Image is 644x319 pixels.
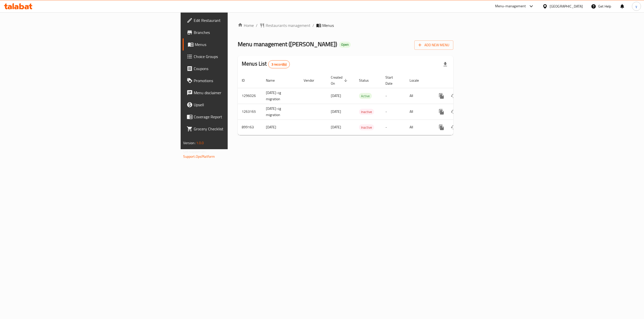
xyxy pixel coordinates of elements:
span: Choice Groups [194,54,284,60]
span: Version: [183,140,195,146]
a: Promotions [183,75,288,87]
span: Upsell [194,102,284,108]
span: ID [242,77,251,83]
a: Support.OpsPlatform [183,153,215,160]
span: Menus [322,22,334,28]
span: 3 record(s) [268,62,290,67]
div: Export file [439,58,451,70]
button: more [435,90,448,102]
span: Vendor [304,77,321,83]
a: Coupons [183,63,288,75]
button: more [435,121,448,133]
span: Name [266,77,281,83]
td: - [381,120,406,135]
h2: Menus List [242,60,290,68]
td: All [406,120,431,135]
span: 1.0.0 [196,140,204,146]
span: Menu disclaimer [194,90,284,96]
span: [DATE] [331,124,341,130]
div: Menu-management [495,3,526,9]
th: Actions [431,73,488,88]
span: Menus [195,41,284,47]
span: Add New Menu [418,42,449,48]
span: Locale [410,77,425,83]
a: Choice Groups [183,50,288,63]
button: Change Status [448,106,460,118]
button: Change Status [448,121,460,133]
span: Active [359,93,372,99]
span: [DATE] [331,92,341,99]
span: Get support on: [183,148,206,155]
span: Grocery Checklist [194,126,284,132]
span: Start Date [385,74,399,86]
span: Inactive [359,109,374,115]
div: Active [359,93,372,99]
a: Menus [183,38,288,50]
td: All [406,104,431,120]
button: Add New Menu [414,40,453,50]
span: Edit Restaurant [194,17,284,23]
span: Branches [194,29,284,35]
span: Created On [331,74,349,86]
span: Promotions [194,78,284,84]
button: Change Status [448,90,460,102]
span: Inactive [359,125,374,130]
td: - [381,88,406,104]
td: - [381,104,406,120]
a: Branches [183,26,288,38]
button: more [435,106,448,118]
a: Coverage Report [183,111,288,123]
td: All [406,88,431,104]
div: [GEOGRAPHIC_DATA] [550,4,583,9]
span: Coupons [194,66,284,72]
table: enhanced table [238,73,488,135]
div: Open [339,42,351,48]
span: Status [359,77,375,83]
span: y [635,4,637,9]
a: Upsell [183,99,288,111]
span: Open [339,42,351,47]
span: [DATE] [331,108,341,115]
div: Inactive [359,109,374,115]
li: / [312,22,314,28]
a: Edit Restaurant [183,14,288,26]
a: Grocery Checklist [183,123,288,135]
a: Menu disclaimer [183,87,288,99]
div: Total records count [268,60,290,68]
span: Coverage Report [194,114,284,120]
nav: breadcrumb [238,22,453,28]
